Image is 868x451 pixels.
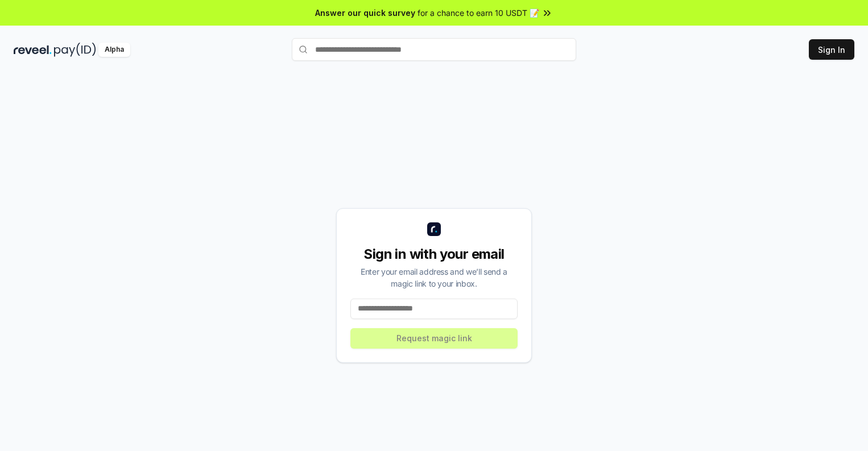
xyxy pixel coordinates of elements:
[350,245,518,263] div: Sign in with your email
[427,222,441,236] img: logo_small
[98,43,130,57] div: Alpha
[418,7,539,19] span: for a chance to earn 10 USDT 📝
[14,43,52,57] img: reveel_dark
[350,266,518,289] div: Enter your email address and we’ll send a magic link to your inbox.
[54,43,96,57] img: pay_id
[315,7,415,19] span: Answer our quick survey
[809,39,854,60] button: Sign In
